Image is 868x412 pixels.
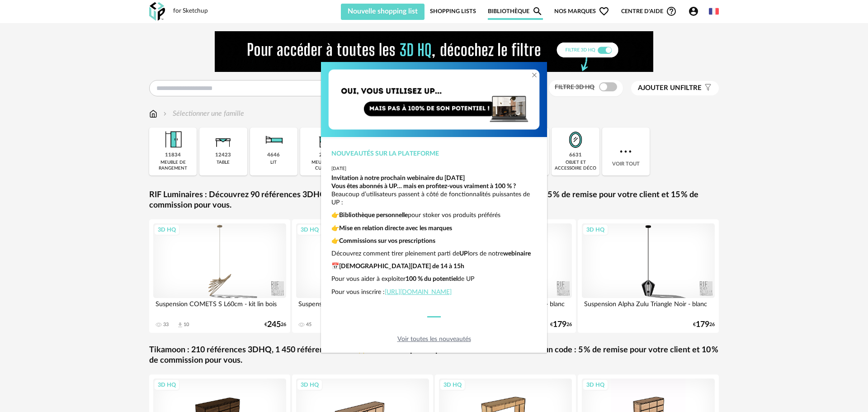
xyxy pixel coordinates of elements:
p: 👉 [331,237,537,245]
div: Invitation à notre prochain webinaire du [DATE] [331,174,537,182]
strong: UP [459,251,468,257]
p: 👉 [331,224,537,232]
strong: Mise en relation directe avec les marques [339,225,452,232]
strong: [DEMOGRAPHIC_DATA][DATE] de 14 à 15h [339,263,464,270]
div: [DATE] [331,166,537,172]
strong: webinaire [503,251,531,257]
p: 📅 [331,262,537,270]
a: [URL][DOMAIN_NAME] [385,289,452,295]
button: Close [531,71,538,81]
strong: 100 % du potentiel [406,276,458,282]
p: 👉 pour stoker vos produits préférés [331,211,537,219]
div: Nouveautés sur la plateforme [331,150,537,158]
strong: Vous êtes abonnés à UP… mais en profitez-vous vraiment à 100 % ? [331,183,516,189]
p: Pour vous inscrire : [331,288,537,296]
strong: Commissions sur vos prescriptions [339,238,435,244]
a: Voir toutes les nouveautés [397,336,471,342]
p: Découvrez comment tirer pleinement parti de lors de notre [331,250,537,258]
p: Pour vous aider à exploiter de UP [331,275,537,283]
strong: Bibliothèque personnelle [339,212,408,218]
img: Copie%20de%20Orange%20Yellow%20Gradient%20Minimal%20Coming%20Soon%20Email%20Header%20(1)%20(1).png [321,62,547,137]
div: dialog [321,62,547,353]
p: Beaucoup d’utilisateurs passent à côté de fonctionnalités puissantes de UP : [331,182,537,207]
